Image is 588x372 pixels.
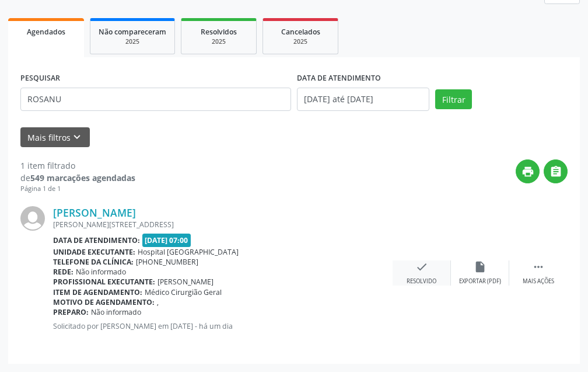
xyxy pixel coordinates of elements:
[20,159,135,172] div: 1 item filtrado
[136,257,198,267] span: [PHONE_NUMBER]
[549,165,562,178] i: 
[53,220,393,230] div: [PERSON_NAME][STREET_ADDRESS]
[20,172,135,184] div: de
[407,277,436,286] div: Resolvido
[532,260,545,273] i: 
[138,247,239,257] span: Hospital [GEOGRAPHIC_DATA]
[142,234,191,247] span: [DATE] 07:00
[544,159,568,183] button: 
[297,69,381,88] label: DATA DE ATENDIMENTO
[281,27,320,37] span: Cancelados
[53,307,89,317] b: Preparo:
[53,277,155,287] b: Profissional executante:
[20,69,60,88] label: PESQUISAR
[20,184,135,194] div: Página 1 de 1
[99,37,166,46] div: 2025
[71,131,83,144] i: keyboard_arrow_down
[271,37,330,46] div: 2025
[91,307,141,317] span: Não informado
[523,277,554,286] div: Mais ações
[297,88,429,111] input: Selecione um intervalo
[415,260,428,273] i: check
[27,27,65,37] span: Agendados
[53,206,136,219] a: [PERSON_NAME]
[145,287,222,297] span: Médico Cirurgião Geral
[99,27,166,37] span: Não compareceram
[521,165,534,178] i: print
[435,89,472,109] button: Filtrar
[53,287,142,297] b: Item de agendamento:
[20,127,90,148] button: Mais filtroskeyboard_arrow_down
[53,267,73,277] b: Rede:
[516,159,540,183] button: print
[20,206,45,231] img: img
[53,235,140,245] b: Data de atendimento:
[157,297,159,307] span: ,
[190,37,248,46] div: 2025
[53,297,155,307] b: Motivo de agendamento:
[53,321,393,331] p: Solicitado por [PERSON_NAME] em [DATE] - há um dia
[459,277,501,286] div: Exportar (PDF)
[20,88,291,111] input: Nome, CNS
[76,267,126,277] span: Não informado
[30,172,135,183] strong: 549 marcações agendadas
[474,260,487,273] i: insert_drive_file
[53,247,135,257] b: Unidade executante:
[157,277,213,287] span: [PERSON_NAME]
[53,257,134,267] b: Telefone da clínica:
[201,27,237,37] span: Resolvidos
